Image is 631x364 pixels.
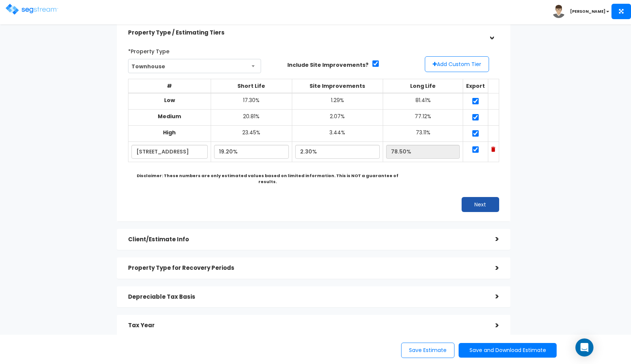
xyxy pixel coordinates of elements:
div: > [484,320,499,331]
td: 81.41% [383,93,463,110]
div: Open Intercom Messenger [575,338,593,356]
td: 77.12% [383,110,463,126]
div: > [484,262,499,274]
button: Save and Download Estimate [459,343,557,358]
label: *Property Type [128,45,169,55]
th: Site Improvements [292,79,383,93]
b: Disclaimer: These numbers are only estimated values based on limited information. This is NOT a g... [137,173,399,185]
td: 23.45% [211,126,292,142]
button: Add Custom Tier [425,56,489,72]
h5: Tax Year [128,322,484,329]
button: Save Estimate [401,343,454,358]
img: Trash Icon [491,147,495,152]
th: Export [463,79,488,93]
button: Next [462,197,499,212]
td: 1.29% [292,93,383,110]
td: 3.44% [292,126,383,142]
div: > [484,291,499,302]
th: Long Life [383,79,463,93]
div: > [484,233,499,245]
td: 20.81% [211,110,292,126]
b: Low [164,96,175,104]
b: High [163,129,176,136]
b: Medium [158,113,181,120]
img: avatar.png [552,5,565,18]
th: Short Life [211,79,292,93]
h5: Property Type / Estimating Tiers [128,30,484,36]
td: 73.11% [383,126,463,142]
b: [PERSON_NAME] [570,9,605,14]
div: > [486,25,497,40]
h5: Depreciable Tax Basis [128,294,484,300]
th: # [128,79,211,93]
h5: Property Type for Recovery Periods [128,265,484,271]
span: Townhouse [128,59,261,73]
label: Include Site Improvements? [287,61,368,69]
img: logo.png [6,4,58,15]
span: Townhouse [128,59,261,74]
td: 17.30% [211,93,292,110]
h5: Client/Estimate Info [128,236,484,243]
td: 2.07% [292,110,383,126]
